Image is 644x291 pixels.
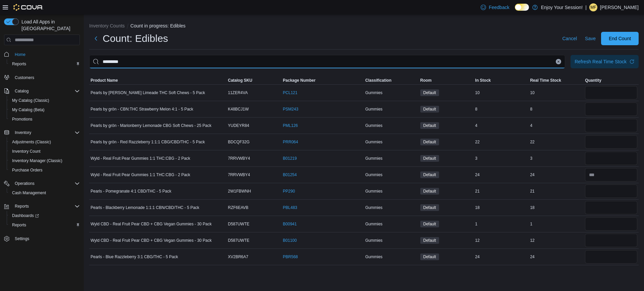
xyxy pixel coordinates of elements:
span: Gummies [365,106,382,112]
span: 11ZER4VA [228,90,248,95]
a: PP290 [283,189,295,194]
span: Default [423,237,436,243]
div: 24 [529,171,584,179]
span: Inventory Count [12,149,41,154]
span: Cash Management [9,189,80,197]
span: Dashboards [12,213,39,218]
span: D587UWTE [228,221,250,227]
a: Promotions [9,115,35,123]
div: 22 [529,138,584,146]
button: In Stock [474,76,529,84]
span: Quantity [585,78,601,83]
span: Catalog SKU [228,78,253,83]
div: 4 [529,122,584,130]
span: Default [423,221,436,227]
span: Reports [12,202,80,210]
span: Reports [15,204,29,209]
a: B01254 [283,172,297,177]
div: 21 [474,187,529,195]
span: Default [423,90,436,96]
span: Wyld - Real Fruit Pear Gummies 1:1 THC:CBG - 2 Pack [91,172,190,177]
button: Reports [7,59,83,69]
a: Feedback [478,1,512,14]
span: Gummies [365,139,382,145]
a: Customers [12,74,37,82]
button: Settings [1,234,83,243]
span: Inventory [15,130,31,135]
div: 21 [529,187,584,195]
span: Catalog [15,88,29,94]
button: Operations [1,179,83,188]
div: 24 [529,253,584,261]
button: Catalog SKU [227,76,282,84]
span: My Catalog (Classic) [12,98,49,103]
nav: An example of EuiBreadcrumbs [89,22,639,30]
button: Purchase Orders [7,165,83,175]
button: My Catalog (Classic) [7,96,83,105]
div: 3 [474,154,529,162]
span: Load All Apps in [GEOGRAPHIC_DATA] [19,18,80,32]
p: Enjoy Your Session! [541,3,583,11]
span: Reports [9,60,80,68]
button: My Catalog (Beta) [7,105,83,115]
a: PBR568 [283,254,298,260]
p: | [585,3,587,11]
span: Default [420,204,439,211]
button: Inventory Count [7,147,83,156]
div: 8 [529,105,584,113]
span: Default [420,122,439,129]
span: Default [420,237,439,244]
span: Promotions [9,115,80,123]
button: Inventory Manager (Classic) [7,156,83,165]
span: Customers [15,75,34,80]
button: Quantity [584,76,639,84]
span: Adjustments (Classic) [12,139,51,145]
a: B01100 [283,238,297,243]
span: Default [420,139,439,145]
button: Catalog [12,87,31,95]
a: PBL483 [283,205,297,210]
span: Reports [12,222,26,228]
button: Cash Management [7,188,83,198]
span: Operations [15,181,35,186]
span: Pearls - Blackberry Lemonade 1:1:1 CBN/CBD/THC - 5 Pack [91,205,199,210]
span: Default [420,155,439,162]
span: BDCQF32G [228,139,250,145]
span: Gummies [365,172,382,177]
div: 1 [529,220,584,228]
div: 24 [474,171,529,179]
img: Cova [13,4,43,11]
span: Gummies [365,123,382,128]
a: My Catalog (Beta) [9,106,47,114]
span: Customers [12,73,80,82]
span: Default [420,221,439,227]
p: [PERSON_NAME] [600,3,639,11]
button: Refresh Real Time Stock [571,55,639,68]
button: Reports [7,220,83,230]
div: 3 [529,154,584,162]
button: Real Time Stock [529,76,584,84]
div: 8 [474,105,529,113]
span: Reports [12,61,26,67]
span: Room [420,78,432,83]
input: This is a search bar. After typing your query, hit enter to filter the results lower in the page. [89,55,565,68]
span: 7RRVWBY4 [228,172,250,177]
span: Operations [12,179,80,188]
span: K48BCJ1W [228,106,249,112]
div: 12 [474,236,529,244]
button: Package Number [281,76,364,84]
span: My Catalog (Beta) [9,106,80,114]
span: Default [420,171,439,178]
button: Catalog [1,86,83,96]
span: Wyld - Real Fruit Pear Gummies 1:1 THC:CBG - 2 Pack [91,156,190,161]
div: 12 [529,236,584,244]
button: Inventory Counts [89,23,125,28]
span: Gummies [365,238,382,243]
a: PCL121 [283,90,297,95]
a: Adjustments (Classic) [9,138,54,146]
div: 18 [529,204,584,212]
span: D587UWTE [228,238,250,243]
span: Gummies [365,189,382,194]
h1: Count: Edibles [103,32,168,45]
button: Count in progress: Edibles [130,23,185,28]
